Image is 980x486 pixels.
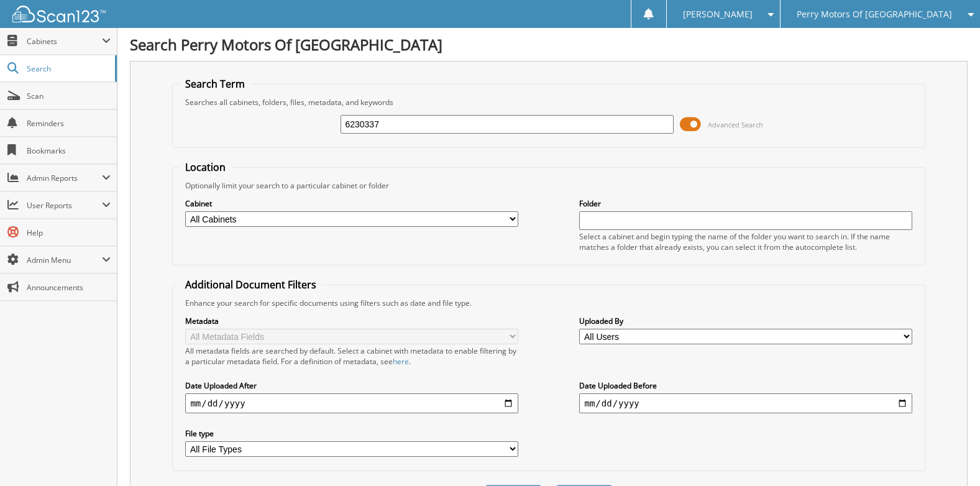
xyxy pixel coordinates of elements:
[130,34,968,55] h1: Search Perry Motors Of [GEOGRAPHIC_DATA]
[579,231,912,252] div: Select a cabinet and begin typing the name of the folder you want to search in. If the name match...
[27,63,109,74] span: Search
[179,180,918,191] div: Optionally limit your search to a particular cabinet or folder
[185,346,518,367] div: All metadata fields are searched by default. Select a cabinet with metadata to enable filtering b...
[579,316,912,326] label: Uploaded By
[179,278,323,291] legend: Additional Document Filters
[27,36,102,47] span: Cabinets
[179,160,232,174] legend: Location
[579,198,912,209] label: Folder
[27,173,102,183] span: Admin Reports
[179,298,918,308] div: Enhance your search for specific documents using filters such as date and file type.
[185,316,518,326] label: Metadata
[579,380,912,391] label: Date Uploaded Before
[27,145,111,156] span: Bookmarks
[579,393,912,413] input: end
[179,97,918,108] div: Searches all cabinets, folders, files, metadata, and keywords
[27,118,111,129] span: Reminders
[683,11,753,18] span: [PERSON_NAME]
[797,11,952,18] span: Perry Motors Of [GEOGRAPHIC_DATA]
[27,91,111,101] span: Scan
[708,120,763,129] span: Advanced Search
[179,77,251,91] legend: Search Term
[918,426,980,486] iframe: Chat Widget
[185,428,518,439] label: File type
[27,200,102,211] span: User Reports
[185,393,518,413] input: start
[185,380,518,391] label: Date Uploaded After
[12,6,106,22] img: scan123-logo-white.svg
[393,356,409,367] a: here
[27,282,111,293] span: Announcements
[27,227,111,238] span: Help
[27,255,102,265] span: Admin Menu
[185,198,518,209] label: Cabinet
